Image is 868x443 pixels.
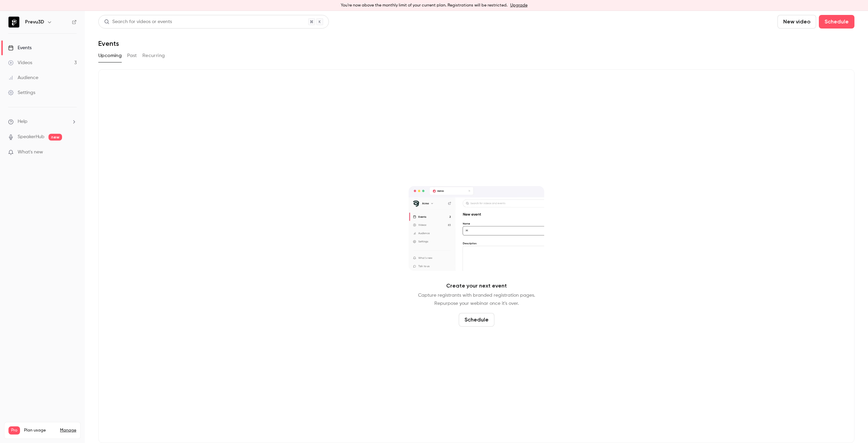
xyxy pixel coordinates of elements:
[18,133,44,141] a: SpeakerHub
[104,18,172,25] div: Search for videos or events
[98,50,122,61] button: Upcoming
[8,74,38,81] div: Audience
[18,149,43,156] span: What's new
[18,118,27,125] span: Help
[127,50,137,61] button: Past
[8,89,35,96] div: Settings
[24,428,56,433] span: Plan usage
[446,282,507,290] p: Create your next event
[8,59,32,66] div: Videos
[459,313,494,327] button: Schedule
[8,44,32,51] div: Events
[48,134,62,141] span: new
[418,291,535,308] p: Capture registrants with branded registration pages. Repurpose your webinar once it's over.
[25,19,44,25] h6: Prevu3D
[98,39,119,48] h1: Events
[68,149,77,155] iframe: Noticeable Trigger
[777,15,816,29] button: New video
[142,50,165,61] button: Recurring
[819,15,854,29] button: Schedule
[8,17,19,27] img: Prevu3D
[8,118,77,125] li: help-dropdown-opener
[60,428,76,433] a: Manage
[8,426,20,435] span: Pro
[510,3,528,8] a: Upgrade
